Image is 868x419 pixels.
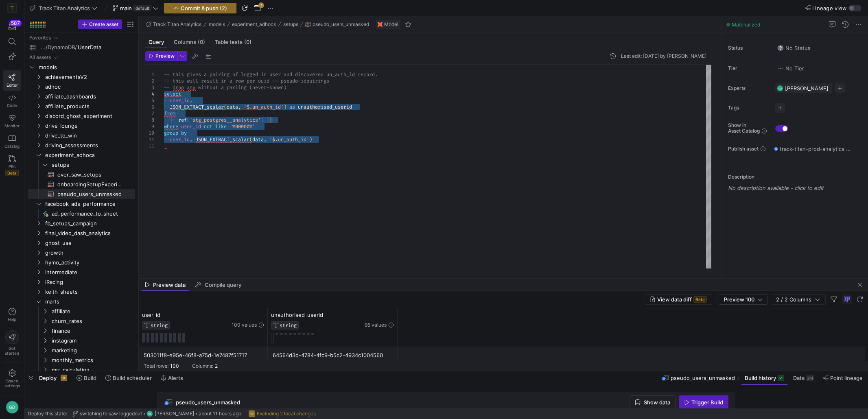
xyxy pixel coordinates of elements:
span: Deploy this state: [28,411,67,417]
span: models [209,22,225,27]
div: Press SPACE to select this row. [28,62,135,72]
div: 100 [170,363,179,369]
div: GD [146,410,153,417]
span: ghost_use [45,238,134,248]
button: pseudo_users_unmasked [303,20,371,29]
span: [PERSON_NAME] [785,85,829,92]
span: onboardingSetupExperiment​​​​​​​​​​ [57,180,126,189]
div: Press SPACE to select this row. [28,131,135,140]
span: JSON_EXTRACT_scalar [170,104,224,110]
div: Press SPACE to select this row. [28,345,135,355]
span: achievementsV2 [45,72,134,82]
div: Press SPACE to select this row. [28,355,135,365]
span: No Tier [777,65,804,72]
span: , [238,104,241,110]
a: .../DynamoDB/UserData [28,43,135,52]
span: Space settings [4,378,20,388]
span: ( [224,104,227,110]
button: Help [3,304,21,325]
span: 100 values [232,322,257,328]
button: Build history [741,371,788,385]
button: GD [3,399,21,416]
button: No tierNo Tier [775,63,806,74]
span: like [215,123,227,130]
span: Point lineage [830,375,863,381]
span: Monitor [4,123,20,128]
span: Alerts [168,375,183,381]
span: 95 values [365,322,387,328]
a: Editor [3,70,21,91]
div: 503011f8-e95e-46f8-a75d-1e7487f51717 [144,347,263,363]
span: pseudo_users_unmasked [671,375,735,381]
span: data [227,104,238,110]
span: select [164,91,181,97]
div: 1 [145,71,154,78]
span: affiliate_dashboards [45,92,134,101]
button: Trigger Build [679,395,728,409]
span: Code [7,103,17,108]
span: No Status [777,45,811,51]
span: driving_assessments [45,141,134,150]
button: Preview [145,51,177,61]
div: 587 [9,20,22,26]
div: Press SPACE to select this row. [28,189,135,199]
span: main [120,5,132,11]
span: user_id [170,97,190,104]
span: finance [52,326,134,336]
div: 3 [145,84,154,91]
span: ( [187,117,190,123]
span: data [252,136,264,143]
span: Tags [728,105,769,111]
div: 2 [145,78,154,84]
span: affiliate_products [45,102,134,111]
span: { [170,117,173,123]
a: Code [3,91,21,111]
span: Preview 100 [724,296,754,303]
span: Editor [7,83,18,87]
span: '$.un_auth_id' [269,136,309,143]
span: (0) [244,39,251,45]
span: } [269,117,272,123]
span: Preview data [153,282,186,288]
span: user_id [142,312,160,318]
button: Show data [630,395,676,409]
span: Query [149,39,164,45]
span: Status [728,45,769,51]
span: 'stg_postgres__analytics' [190,117,261,123]
span: switching to saw loggedout [80,411,142,417]
div: 5 [145,97,154,104]
div: Press SPACE to select this row. [28,248,135,258]
span: setups [283,22,298,27]
button: Create asset [78,20,122,29]
span: Build [84,375,96,381]
div: Press SPACE to select this row. [28,33,135,43]
div: Press SPACE to select this row. [28,209,135,218]
div: 11 [145,136,154,143]
span: PRs [9,164,15,169]
div: Columns: [192,363,213,369]
a: PRsBeta [3,152,21,179]
button: Alerts [157,371,187,385]
span: Get started [5,346,19,356]
button: track-titan-prod-analytics / y42_Track_Titan_Analytics_main / pseudo_users_unmasked [772,144,853,154]
span: monthly_metrics [52,356,134,365]
p: Description [728,174,865,180]
span: ( [249,136,252,143]
span: Experts [728,85,769,91]
button: models [207,20,227,29]
div: Press SPACE to select this row. [28,326,135,336]
button: switching to saw loggedoutGD[PERSON_NAME]about 11 hours ago [70,408,243,419]
span: -- this will result in a row per uuid -- pseudo-id [164,78,306,84]
span: pseudo_users_unmasked​​​​​​​​​​ [57,190,126,199]
img: No status [777,45,784,51]
span: Compile query [205,282,241,288]
span: final_video_dash_analytics [45,229,134,238]
span: affiliate [52,307,134,316]
div: 10 [145,130,154,136]
span: Excluding 2 local changes [257,411,316,417]
span: Track Titan Analytics [153,22,201,27]
div: GD [6,401,19,414]
span: marts [45,297,134,306]
span: mrr_calculation [52,365,134,375]
span: Build history [745,375,776,381]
